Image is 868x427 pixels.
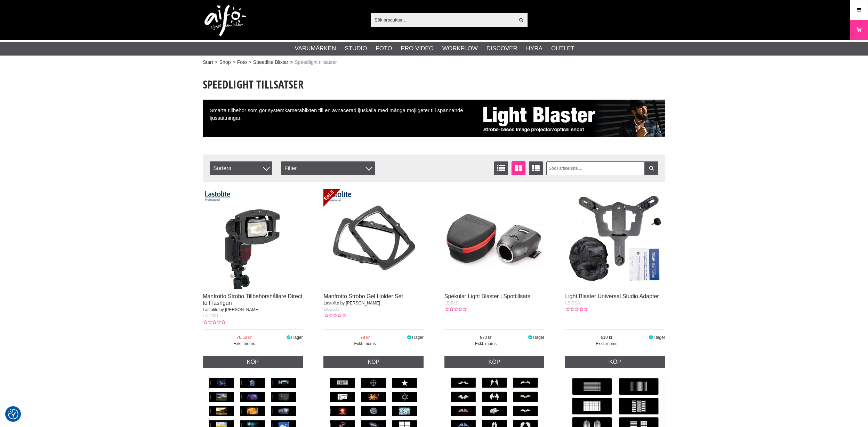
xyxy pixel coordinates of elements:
[565,189,665,289] img: Light Blaster Universal Studio Adapter
[295,44,336,53] a: Varumärken
[323,293,403,299] a: Manfrotto Strobo Gel Holder Set
[219,59,231,66] a: Shop
[444,341,527,347] span: Exkl. moms
[203,319,225,325] div: Kundbetyg: 0
[529,161,543,175] a: Utökad listvisning
[203,313,218,318] span: LA-2601
[210,161,272,175] span: Sortera
[204,5,246,36] img: logo.png
[203,100,665,137] div: Smarta tillbehör som gör systemkamerablixten till en avnacerad ljuskälla med många möjligeter til...
[527,335,533,340] i: I lager
[444,189,545,289] img: Spekular Light Blaster | Spottillsats
[203,77,665,92] h1: Speedlight tillsatser
[565,306,587,312] div: Kundbetyg: 0
[648,335,654,340] i: I lager
[376,44,392,53] a: Foto
[290,59,293,66] span: >
[215,59,218,66] span: >
[371,15,515,25] input: Sök produkter ...
[526,44,542,53] a: Hyra
[295,59,337,66] span: Speedlight tillsatser
[407,335,412,340] i: I lager
[203,59,213,66] a: Start
[323,341,406,347] span: Exkl. moms
[644,161,658,175] a: Filtrera
[494,161,508,175] a: Listvisning
[323,189,424,289] img: Manfrotto Strobo Gel Holder Set
[487,44,517,53] a: Discover
[546,161,659,175] input: Sök i artikellista ...
[291,335,303,340] span: I lager
[565,293,659,299] a: Light Blaster Universal Studio Adapter
[203,341,286,347] span: Exkl. moms
[444,306,467,312] div: Kundbetyg: 0
[477,100,665,137] img: Tillbehör för kamerablixtar
[203,334,286,341] span: 76.50
[533,335,544,340] span: I lager
[8,408,18,420] button: Samtyckesinställningar
[444,356,545,368] a: Köp
[232,59,235,66] span: >
[203,293,302,306] a: Manfrotto Strobo Tillbehörshållare Direct to Flashgun
[401,44,433,53] a: Pro Video
[323,307,339,312] span: LA-2603
[565,301,580,305] span: LB-BSA
[565,334,648,341] span: 610
[565,341,648,347] span: Exkl. moms
[237,59,247,66] a: Foto
[412,335,424,340] span: I lager
[444,301,459,305] span: LB-BLS
[323,312,346,319] div: Kundbetyg: 0
[323,356,424,368] a: Köp
[444,334,527,341] span: 870
[323,334,406,341] span: 78
[442,44,478,53] a: Workflow
[249,59,251,66] span: >
[323,301,380,305] span: Lastolite by [PERSON_NAME]
[203,307,259,312] span: Lastolite by [PERSON_NAME]
[512,161,525,175] a: Fönstervisning
[653,335,665,340] span: I lager
[281,161,375,175] div: Filter
[286,335,291,340] i: I lager
[345,44,367,53] a: Studio
[253,59,288,66] a: Speedlite Blixtar
[551,44,574,53] a: Outlet
[8,409,18,419] img: Revisit consent button
[444,293,530,299] a: Spekular Light Blaster | Spottillsats
[203,356,303,368] a: Köp
[565,356,665,368] a: Köp
[203,189,303,289] img: Manfrotto Strobo Tillbehörshållare Direct to Flashgun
